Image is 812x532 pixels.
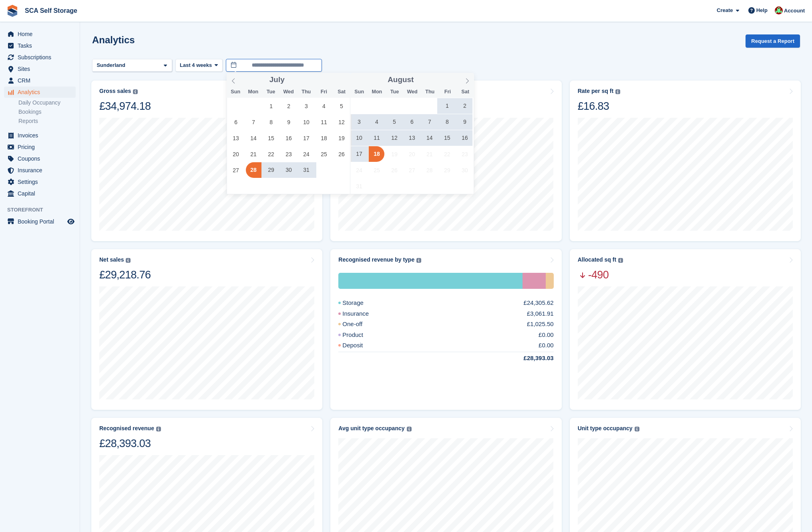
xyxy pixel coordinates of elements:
[334,114,349,130] span: July 12, 2025
[92,34,135,45] h2: Analytics
[407,427,412,431] img: icon-info-grey-7440780725fd019a000dd9b08b2336e03edf1995a4989e88bcd33f0948082b44.svg
[422,146,437,162] span: August 21, 2025
[95,61,129,69] div: Sunderland
[246,114,261,130] span: July 7, 2025
[578,88,613,95] div: Rate per sq ft
[246,162,261,178] span: July 28, 2025
[338,320,382,329] div: One-off
[263,114,279,130] span: July 8, 2025
[422,114,437,130] span: August 7, 2025
[457,130,472,146] span: August 16, 2025
[297,89,315,95] span: Thu
[369,146,384,162] span: August 18, 2025
[386,162,402,178] span: August 26, 2025
[4,141,76,153] a: menu
[578,268,623,282] span: -490
[369,162,384,178] span: August 25, 2025
[4,87,76,98] a: menu
[18,63,66,75] span: Sites
[99,88,131,95] div: Gross sales
[244,89,262,95] span: Mon
[439,89,456,95] span: Fri
[352,146,367,162] span: August 17, 2025
[539,341,554,350] div: £0.00
[18,75,66,86] span: CRM
[775,6,783,14] img: Dale Chapman
[227,89,244,95] span: Sun
[386,114,402,130] span: August 5, 2025
[281,130,297,146] span: July 16, 2025
[439,146,455,162] span: August 22, 2025
[546,273,553,289] div: One-off
[338,309,388,318] div: Insurance
[756,6,768,14] span: Help
[281,98,297,114] span: July 2, 2025
[18,117,76,125] a: Reports
[456,89,474,95] span: Sat
[4,52,76,63] a: menu
[338,298,383,308] div: Storage
[4,75,76,86] a: menu
[404,146,420,162] span: August 20, 2025
[18,108,76,116] a: Bookings
[66,217,76,226] a: Preview store
[368,89,386,95] span: Mon
[299,98,314,114] span: July 3, 2025
[404,114,420,130] span: August 6, 2025
[18,165,66,176] span: Insurance
[126,258,131,263] img: icon-info-grey-7440780725fd019a000dd9b08b2336e03edf1995a4989e88bcd33f0948082b44.svg
[281,114,297,130] span: July 9, 2025
[338,425,404,432] div: Avg unit type occupancy
[99,256,124,263] div: Net sales
[263,162,279,178] span: July 29, 2025
[635,427,639,431] img: icon-info-grey-7440780725fd019a000dd9b08b2336e03edf1995a4989e88bcd33f0948082b44.svg
[524,298,554,308] div: £24,305.62
[4,153,76,164] a: menu
[263,146,279,162] span: July 22, 2025
[504,354,554,363] div: £28,393.03
[369,130,384,146] span: August 11, 2025
[338,341,382,350] div: Deposit
[269,76,285,84] span: July
[285,76,310,84] input: Year
[299,114,314,130] span: July 10, 2025
[280,89,297,95] span: Wed
[333,89,350,95] span: Sat
[457,162,472,178] span: August 30, 2025
[422,130,437,146] span: August 14, 2025
[539,330,554,340] div: £0.00
[404,130,420,146] span: August 13, 2025
[338,330,382,340] div: Product
[334,98,349,114] span: July 5, 2025
[416,258,421,263] img: icon-info-grey-7440780725fd019a000dd9b08b2336e03edf1995a4989e88bcd33f0948082b44.svg
[352,114,367,130] span: August 3, 2025
[99,268,151,282] div: £29,218.76
[228,162,244,178] span: July 27, 2025
[352,162,367,178] span: August 24, 2025
[133,89,138,94] img: icon-info-grey-7440780725fd019a000dd9b08b2336e03edf1995a4989e88bcd33f0948082b44.svg
[404,162,420,178] span: August 27, 2025
[386,89,403,95] span: Tue
[18,99,76,107] a: Daily Occupancy
[22,4,80,17] a: SCA Self Storage
[578,425,633,432] div: Unit type occupancy
[316,146,332,162] span: July 25, 2025
[281,146,297,162] span: July 23, 2025
[388,76,414,84] span: August
[338,256,414,263] div: Recognised revenue by type
[404,89,421,95] span: Wed
[316,130,332,146] span: July 18, 2025
[18,188,66,199] span: Capital
[439,98,455,114] span: August 1, 2025
[334,146,349,162] span: July 26, 2025
[527,309,554,318] div: £3,061.91
[578,256,616,263] div: Allocated sq ft
[439,162,455,178] span: August 29, 2025
[281,162,297,178] span: July 30, 2025
[421,89,439,95] span: Thu
[18,52,66,63] span: Subscriptions
[228,130,244,146] span: July 13, 2025
[350,89,368,95] span: Sun
[18,153,66,164] span: Coupons
[578,99,620,113] div: £16.83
